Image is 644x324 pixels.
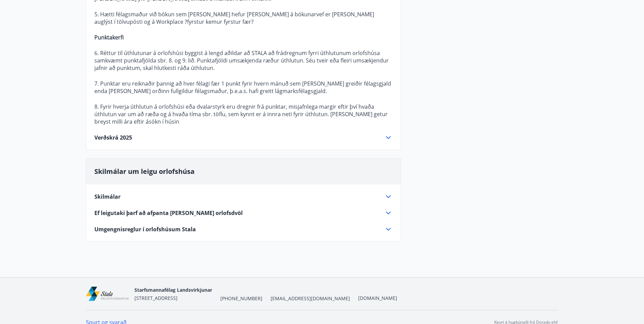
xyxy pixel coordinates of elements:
span: [EMAIL_ADDRESS][DOMAIN_NAME] [271,295,350,302]
p: 6. Réttur til úthlutunar á orlofshúsi byggist á lengd aðildar að STALA að frádregnum fyrri úthlut... [94,49,392,72]
span: Ef leigutaki þarf að afpanta [PERSON_NAME] orlofsdvöl [94,209,243,217]
span: Skilmálar um leigu orlofshúsa [94,167,195,176]
span: Umgengnisreglur í orlofshúsum Stala [94,226,196,233]
span: Verðskrá 2025 [94,134,132,141]
div: Skilmálar [94,193,392,201]
span: [STREET_ADDRESS] [134,295,178,301]
div: Ef leigutaki þarf að afpanta [PERSON_NAME] orlofsdvöl [94,209,392,217]
span: [PHONE_NUMBER] [220,295,262,302]
strong: Punktakerfi [94,34,124,41]
span: Skilmálar [94,193,121,200]
p: 5. Hætti félagsmaður við bókun sem [PERSON_NAME] hefur [PERSON_NAME] á bókunarvef er [PERSON_NAME... [94,11,392,25]
div: Verðskrá 2025 [94,133,392,142]
a: [DOMAIN_NAME] [358,295,397,301]
span: Starfsmannafélag Landsvirkjunar [134,287,212,293]
img: mEl60ZlWq2dfEsT9wIdje1duLb4bJloCzzh6OZwP.png [86,287,129,301]
div: Umgengnisreglur í orlofshúsum Stala [94,225,392,233]
p: 8. Fyrir hverja úthlutun á orlofshúsi eða dvalarstyrk eru dregnir frá punktar, misjafnlega margir... [94,103,392,125]
p: 7. Punktar eru reiknaðir þannig að hver félagi fær 1 punkt fyrir hvern mánuð sem [PERSON_NAME] gr... [94,80,392,95]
